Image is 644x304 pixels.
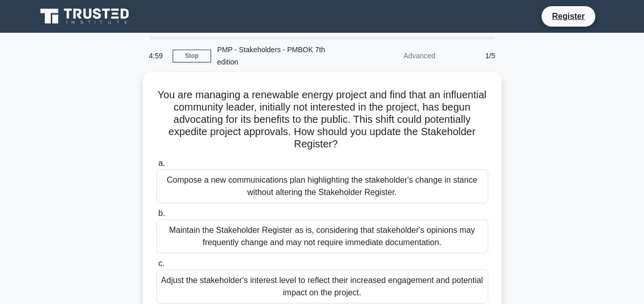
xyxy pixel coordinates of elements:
span: a. [158,159,165,167]
div: PMP - Stakeholders - PMBOK 7th edition [211,39,352,72]
span: c. [158,259,164,268]
div: 4:59 [143,46,173,66]
div: Advanced [352,46,442,66]
span: b. [158,209,165,218]
div: Compose a new communications plan highlighting the stakeholder's change in stance without alterin... [156,169,488,203]
a: Register [546,10,591,23]
div: Adjust the stakeholder's interest level to reflect their increased engagement and potential impac... [156,270,488,303]
a: Stop [173,50,211,62]
h5: You are managing a renewable energy project and find that an influential community leader, initia... [155,89,489,151]
div: 1/5 [442,46,502,66]
div: Maintain the Stakeholder Register as is, considering that stakeholder's opinions may frequently c... [156,220,488,253]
